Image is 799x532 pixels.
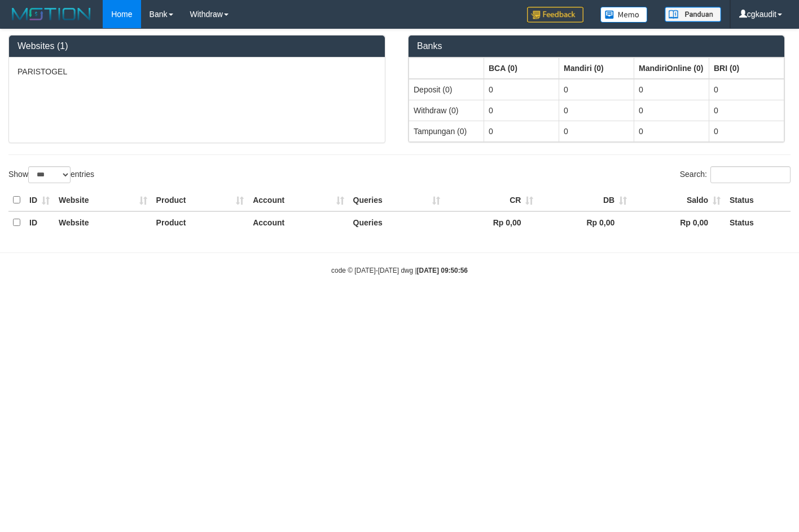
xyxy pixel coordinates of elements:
td: 0 [709,79,784,100]
td: Deposit (0) [409,79,484,100]
td: Tampungan (0) [409,121,484,141]
td: 0 [634,100,709,121]
th: Queries [349,189,445,211]
th: CR [445,189,538,211]
th: Account [248,189,348,211]
h3: Banks [417,41,776,51]
th: Product [152,189,249,211]
small: code © [DATE]-[DATE] dwg | [331,267,468,274]
td: 0 [559,100,634,121]
td: 0 [484,100,559,121]
th: Group: activate to sort column ascending [559,57,634,79]
select: Showentries [28,166,71,183]
th: Rp 0,00 [538,211,631,233]
img: panduan.png [665,7,721,22]
td: 0 [484,79,559,100]
h3: Websites (1) [17,41,376,51]
label: Show entries [8,166,94,183]
th: Group: activate to sort column ascending [709,57,784,79]
td: 0 [709,121,784,141]
th: Status [725,189,791,211]
th: DB [538,189,631,211]
th: Website [54,211,152,233]
p: PARISTOGEL [17,66,376,77]
img: Button%20Memo.svg [600,7,648,23]
th: Saldo [631,189,725,211]
th: ID [25,189,54,211]
th: Group: activate to sort column ascending [484,57,559,79]
img: MOTION_logo.png [8,6,94,23]
td: 0 [484,121,559,141]
input: Search: [710,166,791,183]
td: 0 [559,121,634,141]
th: Queries [349,211,445,233]
th: Product [152,211,249,233]
th: Website [54,189,152,211]
th: Group: activate to sort column ascending [634,57,709,79]
td: 0 [634,121,709,141]
td: Withdraw (0) [409,100,484,121]
th: Account [248,211,348,233]
th: Rp 0,00 [631,211,725,233]
img: Feedback.jpg [527,7,583,23]
td: 0 [709,100,784,121]
th: Status [725,211,791,233]
td: 0 [634,79,709,100]
th: Rp 0,00 [445,211,538,233]
th: Group: activate to sort column ascending [409,57,484,79]
th: ID [25,211,54,233]
td: 0 [559,79,634,100]
label: Search: [680,166,791,183]
strong: [DATE] 09:50:56 [417,267,468,274]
